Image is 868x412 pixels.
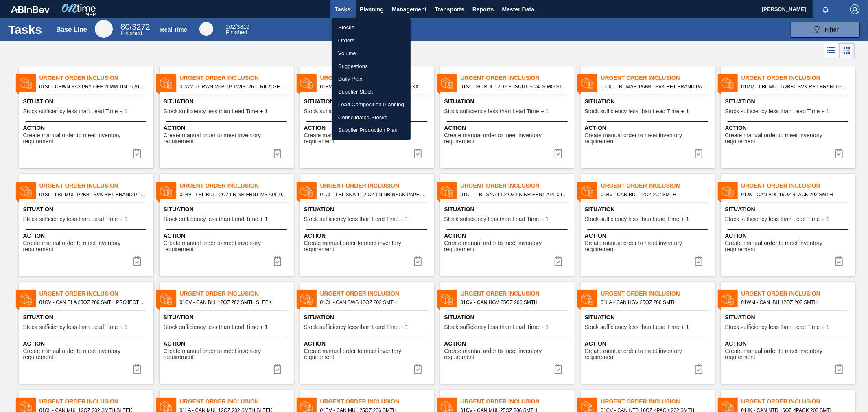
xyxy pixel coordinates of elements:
[332,21,411,34] a: Stocks
[332,60,411,73] a: Suggestions
[332,85,411,99] a: Supplier Stock
[332,124,411,137] a: Supplier Production Plan
[332,34,411,47] a: Orders
[332,47,411,60] a: Volume
[332,72,411,85] a: Daily Plan
[332,111,411,124] a: Consolidated Stocks
[332,98,411,111] a: Load Composition Planning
